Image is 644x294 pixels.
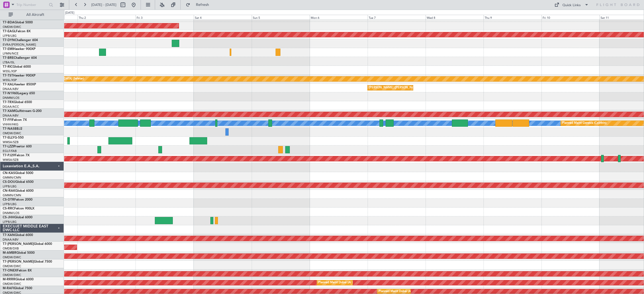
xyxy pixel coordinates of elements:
a: M-RRRRGlobal 6000 [3,278,34,281]
span: M-AMBR [3,251,16,255]
a: LFMN/NCE [3,52,19,56]
span: T7-DYN [3,39,15,42]
span: All Aircraft [14,13,57,17]
span: T7-RIC [3,65,13,68]
a: T7-XAMGulfstream G-200 [3,110,42,113]
span: CN-RAK [3,189,15,193]
a: OMDW/DWC [3,25,21,29]
a: T7-[PERSON_NAME]Global 6000 [3,242,52,246]
a: DNAA/ABV [3,238,19,242]
a: LFPB/LBG [3,184,17,188]
a: LFPB/LBG [3,220,17,224]
span: CS-JHH [3,216,14,219]
span: T7-PJ29 [3,154,15,157]
div: Planned Maint Dubai (Al Maktoum Intl) [318,279,371,287]
a: CS-JHHGlobal 6000 [3,216,32,219]
span: M-RRRR [3,278,15,281]
span: T7-BDA [3,21,14,24]
a: EVRA/[PERSON_NAME] [3,43,36,47]
a: T7-ONEXFalcon 8X [3,269,32,272]
a: T7-NASBBJ2 [3,127,22,130]
span: T7-ONEX [3,269,17,272]
span: Refresh [191,3,214,7]
a: M-RAFIGlobal 7500 [3,287,32,290]
a: CS-RRCFalcon 900LX [3,207,34,210]
a: EGLF/FAB [3,149,17,153]
span: T7-[PERSON_NAME] [3,260,34,263]
span: CS-RRC [3,207,14,210]
div: Thu 9 [484,15,541,20]
span: T7-NAS [3,127,14,130]
a: DNMM/LOS [3,211,19,215]
a: T7-XANGlobal 6000 [3,234,33,237]
a: OMDW/DWC [3,255,21,259]
a: LFPB/LBG [3,202,17,206]
a: T7-FFIFalcon 7X [3,118,27,122]
a: T7-LZZIPraetor 600 [3,145,32,148]
span: T7-XAN [3,234,15,237]
a: T7-XALHawker 850XP [3,83,36,86]
a: T7-DYNChallenger 604 [3,39,38,42]
span: T7-TRX [3,101,14,104]
div: Sat 4 [194,15,252,20]
a: T7-BDAGlobal 5000 [3,21,33,24]
a: T7-EMIHawker 900XP [3,48,35,51]
div: Fri 10 [541,15,599,20]
div: Mon 6 [310,15,368,20]
div: Planned Maint Geneva (Cointrin) [562,119,606,127]
a: WMSA/SZB [3,140,19,144]
a: T7-BREChallenger 604 [3,56,37,60]
a: LTBA/ISL [3,60,15,64]
span: T7-FFI [3,118,12,122]
a: LFPB/LBG [3,34,17,38]
a: DNMM/LOS [3,96,19,100]
span: CS-DTR [3,198,14,201]
span: CS-DOU [3,180,15,184]
a: OMDW/DWC [3,273,21,277]
a: DNAA/ABV [3,87,19,91]
span: T7-XAL [3,83,14,86]
button: Refresh [183,1,215,9]
a: T7-PJ29Falcon 7X [3,154,30,157]
a: M-AMBRGlobal 5000 [3,251,35,255]
div: Fri 3 [136,15,193,20]
input: Trip Number [16,1,47,9]
span: T7-[PERSON_NAME] [3,242,34,246]
span: T7-N1960 [3,92,18,95]
span: T7-ELLY [3,136,14,139]
a: OMDW/DWC [3,131,21,135]
span: T7-EMI [3,48,13,51]
div: Quick Links [562,3,581,8]
a: T7-ELLYG-550 [3,136,24,139]
button: All Aircraft [6,10,58,19]
a: CN-KASGlobal 5000 [3,172,33,175]
span: T7-EAGL [3,30,16,33]
a: OMDW/DWC [3,264,21,268]
a: T7-N1960Legacy 650 [3,92,35,95]
span: M-RAFI [3,287,14,290]
a: T7-TRXGlobal 6500 [3,101,32,104]
div: [PERSON_NAME] ([PERSON_NAME] Intl) [369,84,425,92]
a: T7-TSTHawker 900XP [3,74,35,77]
a: CS-DTRFalcon 2000 [3,198,32,201]
a: T7-RICGlobal 6000 [3,65,31,68]
div: Wed 8 [426,15,484,20]
span: CN-KAS [3,172,15,175]
span: T7-XAM [3,110,15,113]
button: Quick Links [552,1,591,9]
div: Thu 2 [78,15,136,20]
a: OMDB/DXB [3,246,19,251]
div: Sun 5 [252,15,310,20]
a: CS-DOUGlobal 6500 [3,180,34,184]
a: WMSA/SZB [3,158,19,162]
span: [DATE] - [DATE] [91,2,116,7]
span: T7-BRE [3,56,14,60]
a: GMMN/CMN [3,176,21,180]
a: T7-[PERSON_NAME]Global 7500 [3,260,52,263]
span: T7-LZZI [3,145,14,148]
div: Tue 7 [368,15,426,20]
a: CN-RAKGlobal 6000 [3,189,34,193]
a: T7-EAGLFalcon 8X [3,30,31,33]
a: DGAA/ACC [3,105,19,109]
span: T7-TST [3,74,13,77]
